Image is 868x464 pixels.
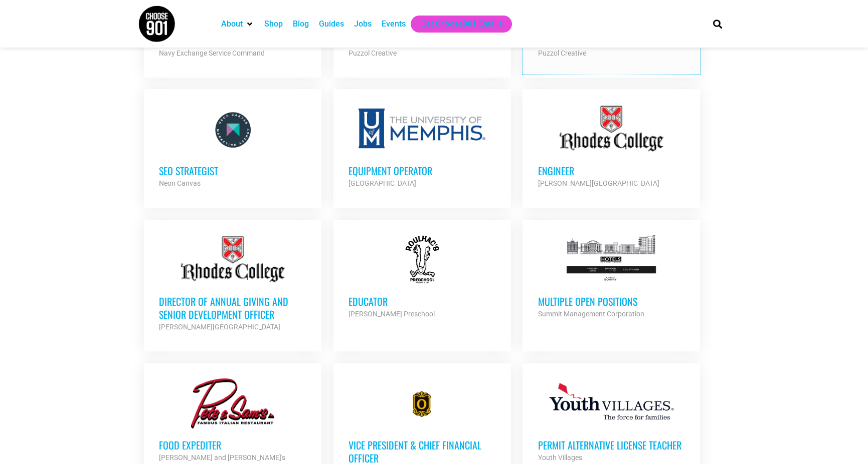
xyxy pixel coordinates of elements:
strong: Puzzol Creative [538,49,586,57]
a: Blog [293,18,309,30]
a: Multiple Open Positions Summit Management Corporation [523,220,700,335]
strong: [PERSON_NAME][GEOGRAPHIC_DATA] [159,323,280,331]
h3: Permit Alternative License Teacher [538,438,685,451]
a: About [221,18,243,30]
strong: [PERSON_NAME] and [PERSON_NAME]'s [159,453,285,461]
strong: [PERSON_NAME][GEOGRAPHIC_DATA] [538,179,659,187]
h3: Director of Annual Giving and Senior Development Officer [159,295,306,321]
div: About [216,16,259,33]
h3: Food Expediter [159,438,306,451]
strong: Puzzol Creative [349,49,397,57]
a: Equipment Operator [GEOGRAPHIC_DATA] [333,89,511,204]
nav: Main nav [216,16,696,33]
strong: [GEOGRAPHIC_DATA] [349,179,416,187]
h3: SEO Strategist [159,164,306,177]
a: SEO Strategist Neon Canvas [144,89,321,204]
a: Shop [264,18,283,30]
h3: Educator [349,295,496,308]
h3: Equipment Operator [349,164,496,177]
strong: Neon Canvas [159,179,201,187]
a: Director of Annual Giving and Senior Development Officer [PERSON_NAME][GEOGRAPHIC_DATA] [144,220,321,348]
strong: [PERSON_NAME] Preschool [349,310,435,318]
a: Get Choose901 Emails [421,18,502,30]
strong: Summit Management Corporation [538,310,644,318]
div: Search [709,16,726,32]
h3: Engineer [538,164,685,177]
a: Engineer [PERSON_NAME][GEOGRAPHIC_DATA] [523,89,700,204]
h3: Multiple Open Positions [538,295,685,308]
a: Events [382,18,406,30]
strong: Youth Villages [538,453,582,461]
strong: Navy Exchange Service Command [159,49,265,57]
a: Jobs [354,18,372,30]
a: Guides [319,18,344,30]
a: Educator [PERSON_NAME] Preschool [333,220,511,335]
